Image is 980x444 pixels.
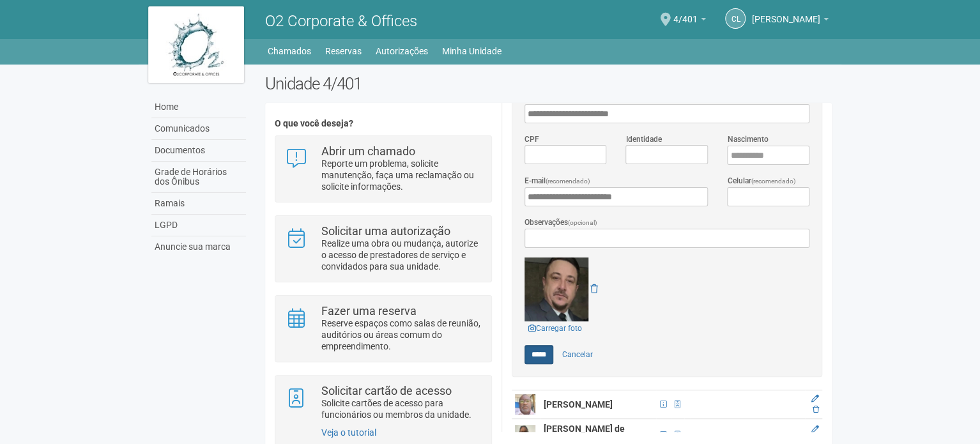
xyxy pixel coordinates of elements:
a: Chamados [268,42,311,60]
a: Fazer uma reserva Reserve espaços como salas de reunião, auditórios ou áreas comum do empreendime... [285,305,481,352]
a: CL [725,8,746,29]
img: user.png [515,394,535,415]
strong: Solicitar cartão de acesso [321,384,452,397]
a: Grade de Horários dos Ônibus [151,162,246,193]
strong: Solicitar uma autorização [321,224,450,238]
a: Editar membro [811,394,819,403]
span: (recomendado) [546,178,590,185]
h4: O que você deseja? [275,119,491,128]
strong: Abrir um chamado [321,144,415,158]
h2: Unidade 4/401 [265,74,832,93]
a: Comunicados [151,118,246,140]
label: Observações [524,217,597,229]
a: Home [151,96,246,118]
label: CPF [524,134,539,145]
span: O2 Corporate & Offices [265,12,417,30]
a: Solicitar uma autorização Realize uma obra ou mudança, autorize o acesso de prestadores de serviç... [285,226,481,272]
span: (recomendado) [751,178,795,185]
span: (opcional) [568,219,597,226]
a: Abrir um chamado Reporte um problema, solicite manutenção, faça uma reclamação ou solicite inform... [285,146,481,192]
label: Nascimento [727,134,768,145]
a: Excluir membro [813,405,819,414]
p: Solicite cartões de acesso para funcionários ou membros da unidade. [321,397,482,420]
span: Claudia Luíza Soares de Castro [752,2,820,24]
img: logo.jpg [148,6,244,83]
a: Minha Unidade [442,42,501,60]
a: Editar membro [811,425,819,434]
label: Identidade [625,134,661,145]
a: Documentos [151,140,246,162]
a: Ramais [151,193,246,215]
a: Veja o tutorial [321,427,376,438]
strong: [PERSON_NAME] [544,399,613,410]
a: Autorizações [376,42,428,60]
a: [PERSON_NAME] [752,16,829,26]
a: 4/401 [673,16,706,26]
span: 4/401 [673,2,698,24]
p: Reserve espaços como salas de reunião, auditórios ou áreas comum do empreendimento. [321,318,482,352]
a: Carregar foto [524,321,586,335]
a: Remover [590,284,598,294]
a: LGPD [151,215,246,236]
label: Celular [727,175,795,187]
a: Solicitar cartão de acesso Solicite cartões de acesso para funcionários ou membros da unidade. [285,385,481,420]
p: Realize uma obra ou mudança, autorize o acesso de prestadores de serviço e convidados para sua un... [321,238,482,272]
p: Reporte um problema, solicite manutenção, faça uma reclamação ou solicite informações. [321,158,482,192]
img: GetFile [524,257,588,321]
strong: Fazer uma reserva [321,304,417,318]
a: Cancelar [555,345,600,364]
label: E-mail [524,175,590,187]
a: Anuncie sua marca [151,236,246,257]
a: Reservas [325,42,362,60]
